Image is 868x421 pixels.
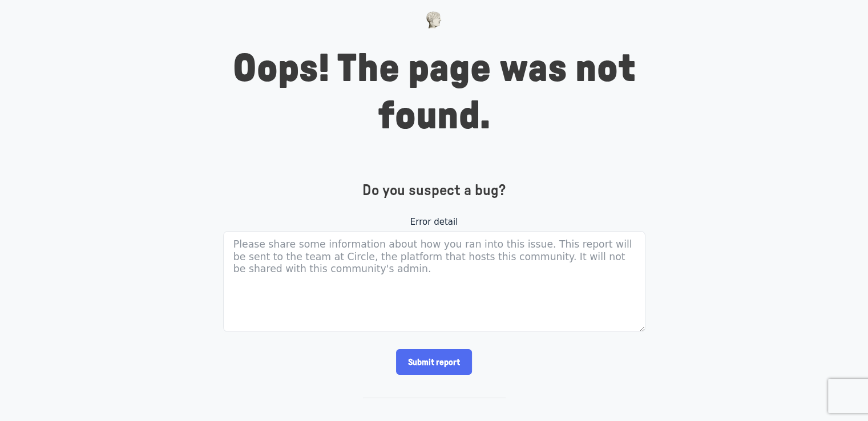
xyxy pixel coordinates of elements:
label: Error detail [223,216,645,229]
h4: Do you suspect a bug? [223,182,645,200]
input: Submit report [396,349,472,375]
img: Museums as Progress logo [426,11,442,29]
h1: Oops! The page was not found. [223,46,645,140]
